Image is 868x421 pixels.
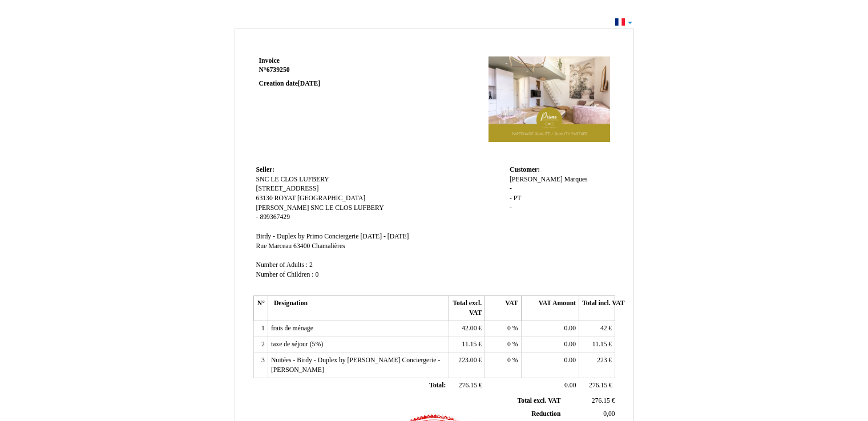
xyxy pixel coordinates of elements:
[256,166,274,173] span: Seller:
[507,357,511,364] span: 0
[507,325,511,332] span: 0
[256,233,359,240] span: Birdy - Duplex by Primo Conciergerie
[518,397,561,404] span: Total excl. VAT
[253,353,268,378] td: 3
[271,357,440,374] span: Nuitées - Birdy - Duplex by [PERSON_NAME] Conciergerie - [PERSON_NAME]
[592,341,607,348] span: 11.15
[592,397,610,404] span: 276.15
[564,325,576,332] span: 0.00
[267,66,290,74] span: 6739250
[563,395,617,407] td: €
[315,271,318,278] span: 0
[485,321,521,337] td: %
[309,261,313,269] span: 2
[449,353,485,378] td: €
[485,296,521,321] th: VAT
[256,242,292,250] span: Rue Marceau
[449,337,485,353] td: €
[485,353,521,378] td: %
[564,341,576,348] span: 0.00
[600,325,607,332] span: 42
[310,204,383,212] span: SNC LE CLOS LUFBERY
[298,80,320,87] span: [DATE]
[510,166,540,173] span: Customer:
[259,66,395,75] strong: N°
[360,233,409,240] span: [DATE] - [DATE]
[579,296,615,321] th: Total incl. VAT
[564,357,576,364] span: 0.00
[510,176,563,183] span: [PERSON_NAME]
[297,195,365,202] span: [GEOGRAPHIC_DATA]
[256,271,314,278] span: Number of Children :
[521,296,579,321] th: VAT Amount
[253,337,268,353] td: 2
[510,185,512,192] span: -
[531,410,560,418] span: Reduction
[271,325,313,332] span: frais de ménage
[458,357,477,364] span: 223.00
[268,296,449,321] th: Designation
[449,296,485,321] th: Total excl. VAT
[260,213,290,221] span: 899367429
[486,56,612,142] img: logo
[256,176,329,183] span: SNC LE CLOS LUFBERY
[564,382,576,389] span: 0.00
[510,195,512,202] span: -
[256,213,259,221] span: -
[293,242,310,250] span: 63400
[256,185,319,192] span: [STREET_ADDRESS]
[256,204,309,212] span: [PERSON_NAME]
[603,410,615,418] span: 0,00
[589,382,607,389] span: 276.15
[579,337,615,353] td: €
[271,341,323,348] span: taxe de séjour (5%)
[507,341,511,348] span: 0
[256,195,273,202] span: 63130
[429,382,446,389] span: Total:
[462,341,477,348] span: 11.15
[579,353,615,378] td: €
[259,80,321,87] strong: Creation date
[259,57,280,64] span: Invoice
[462,325,477,332] span: 42.00
[256,261,308,269] span: Number of Adults :
[579,378,615,394] td: €
[564,176,588,183] span: Marques
[253,321,268,337] td: 1
[312,242,345,250] span: Chamalières
[514,195,522,202] span: PT
[579,321,615,337] td: €
[597,357,607,364] span: 223
[253,296,268,321] th: N°
[510,204,512,212] span: -
[274,195,296,202] span: ROYAT
[449,378,485,394] td: €
[459,382,477,389] span: 276.15
[449,321,485,337] td: €
[485,337,521,353] td: %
